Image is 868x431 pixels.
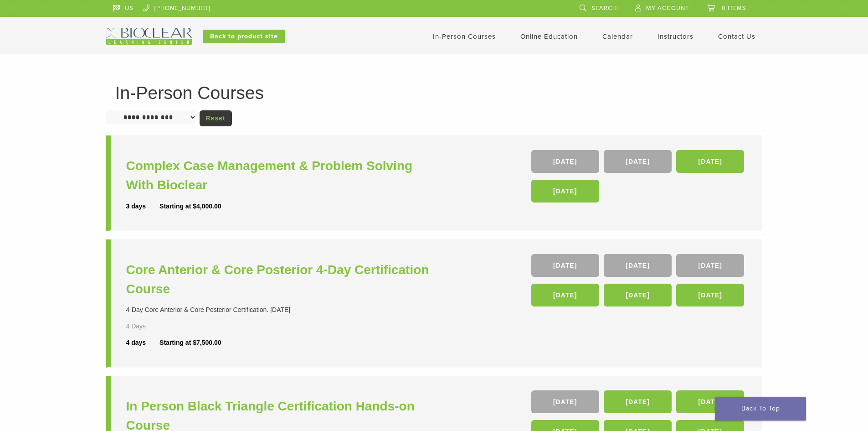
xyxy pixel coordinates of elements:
a: [DATE] [676,284,744,306]
a: [DATE] [604,150,672,173]
div: 4-Day Core Anterior & Core Posterior Certification. [DATE] [126,305,437,315]
span: My Account [646,5,689,12]
a: [DATE] [676,390,744,413]
a: Calendar [602,32,633,41]
span: Search [591,5,617,12]
a: Contact Us [718,32,755,41]
a: [DATE] [676,150,744,173]
a: Back To Top [715,397,806,421]
a: [DATE] [531,254,599,277]
a: [DATE] [531,390,599,413]
a: Complex Case Management & Problem Solving With Bioclear [126,156,437,195]
a: [DATE] [676,254,744,277]
a: [DATE] [531,284,599,306]
a: Instructors [657,32,693,41]
a: Core Anterior & Core Posterior 4-Day Certification Course [126,260,437,299]
a: [DATE] [604,254,672,277]
h1: In-Person Courses [115,84,753,102]
div: 3 days [126,202,160,211]
div: 4 days [126,338,160,348]
span: 0 items [722,5,746,12]
div: 4 Days [126,322,173,331]
a: Online Education [520,32,578,41]
img: Bioclear [106,28,192,45]
div: , , , , , [531,254,747,311]
a: [DATE] [604,284,672,306]
a: In-Person Courses [433,32,496,41]
a: Reset [200,110,232,126]
div: Starting at $7,500.00 [159,338,221,348]
a: [DATE] [531,150,599,173]
div: , , , [531,150,747,207]
a: [DATE] [604,390,672,413]
div: Starting at $4,000.00 [159,202,221,211]
a: [DATE] [531,180,599,203]
a: Back to product site [203,30,285,43]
